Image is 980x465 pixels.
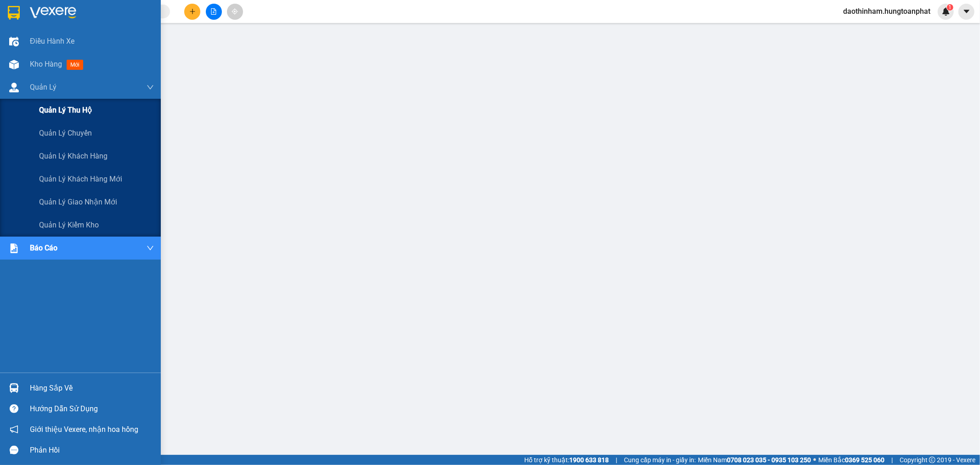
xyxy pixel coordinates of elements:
span: Quản Lý [30,81,57,93]
span: Quản lý giao nhận mới [39,196,117,208]
img: warehouse-icon [9,37,19,46]
sup: 1 [947,4,953,11]
button: plus [184,4,200,20]
span: Miền Bắc [818,455,884,465]
span: message [10,446,18,454]
span: Quản lý khách hàng mới [39,173,122,185]
span: Giới thiệu Vexere, nhận hoa hồng [30,424,138,435]
span: Hỗ trợ kỹ thuật: [524,455,609,465]
span: notification [10,425,18,434]
img: icon-new-feature [942,7,950,16]
span: down [147,84,154,91]
span: Điều hành xe [30,35,74,47]
span: Báo cáo [30,242,57,254]
span: Quản lý kiểm kho [39,219,99,231]
div: Hàng sắp về [30,381,154,395]
span: 1 [948,4,952,11]
img: warehouse-icon [9,383,19,393]
span: aim [232,8,238,15]
span: caret-down [963,7,971,16]
span: ⚪️ [813,458,816,462]
span: Quản lý thu hộ [39,104,92,116]
span: Quản lý khách hàng [39,150,108,162]
span: Kho hàng [30,60,62,68]
strong: 0369 525 060 [845,456,884,464]
img: warehouse-icon [9,83,19,92]
strong: 0708 023 035 - 0935 103 250 [727,456,811,464]
span: daothinham.hungtoanphat [836,6,938,17]
button: caret-down [958,4,974,20]
span: question-circle [10,404,18,413]
img: solution-icon [9,244,19,253]
span: copyright [929,457,935,463]
div: Hướng dẫn sử dụng [30,402,154,416]
img: logo-vxr [8,6,20,20]
span: Miền Nam [698,455,811,465]
img: warehouse-icon [9,60,19,69]
button: file-add [206,4,222,20]
span: Quản lý chuyến [39,127,92,139]
span: mới [67,60,83,70]
span: | [616,455,617,465]
div: Phản hồi [30,443,154,457]
span: | [891,455,893,465]
span: file-add [210,8,217,15]
span: down [147,244,154,252]
span: Cung cấp máy in - giấy in: [624,455,696,465]
strong: 1900 633 818 [569,456,609,464]
button: aim [227,4,243,20]
span: plus [189,8,196,15]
